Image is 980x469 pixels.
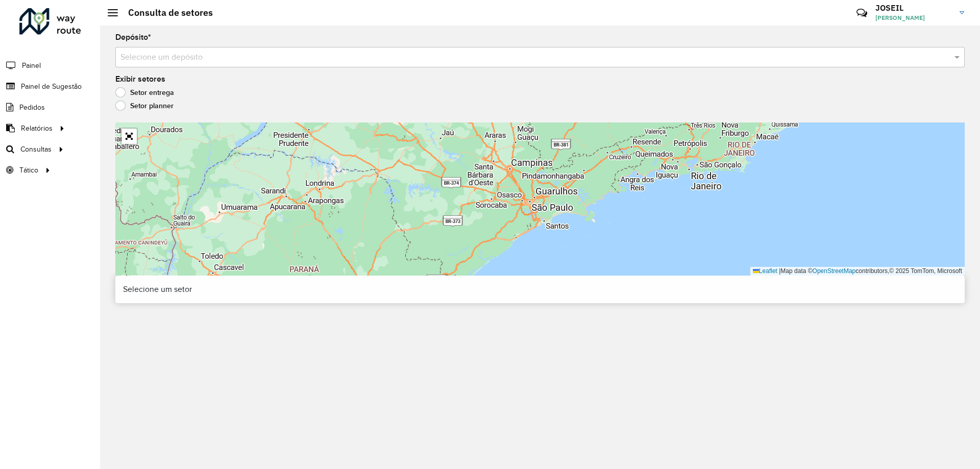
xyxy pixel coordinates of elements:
[118,7,213,18] h2: Consulta de setores
[19,102,45,113] span: Pedidos
[21,81,82,92] span: Painel de Sugestão
[115,101,174,111] label: Setor planner
[121,129,137,144] a: Abrir mapa em tela cheia
[19,165,38,176] span: Tático
[115,31,151,43] label: Depósito
[21,123,53,134] span: Relatórios
[813,267,856,275] a: OpenStreetMap
[753,267,777,275] a: Leaflet
[875,13,952,22] span: [PERSON_NAME]
[22,60,41,71] span: Painel
[20,144,52,155] span: Consultas
[779,267,780,275] span: |
[115,87,174,97] label: Setor entrega
[115,276,965,303] div: Selecione um setor
[115,73,165,85] label: Exibir setores
[750,267,965,276] div: Map data © contributors,© 2025 TomTom, Microsoft
[875,3,952,13] h3: JOSEIL
[851,2,873,24] a: Contato Rápido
